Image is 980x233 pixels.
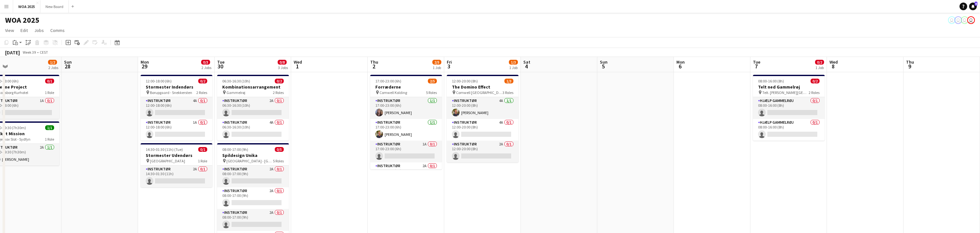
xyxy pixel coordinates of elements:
span: Comms [50,27,65,33]
a: Comms [48,26,67,35]
span: 6 [975,2,977,6]
button: New Board [40,0,69,13]
app-user-avatar: Drift Drift [954,16,962,24]
app-user-avatar: Bettina Madsen [948,16,956,24]
h1: WOA 2025 [5,15,39,25]
a: Edit [18,26,30,35]
a: 6 [969,3,977,10]
span: Week 39 [21,50,37,55]
div: CEST [40,50,48,55]
span: Jobs [34,27,44,33]
span: View [5,27,14,33]
a: Jobs [32,26,46,35]
button: WOA 2025 [13,0,40,13]
a: View [3,26,17,35]
app-user-avatar: René Sandager [967,16,975,24]
div: [DATE] [5,49,20,56]
span: Edit [20,27,28,33]
app-user-avatar: Bettina Madsen [961,16,968,24]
